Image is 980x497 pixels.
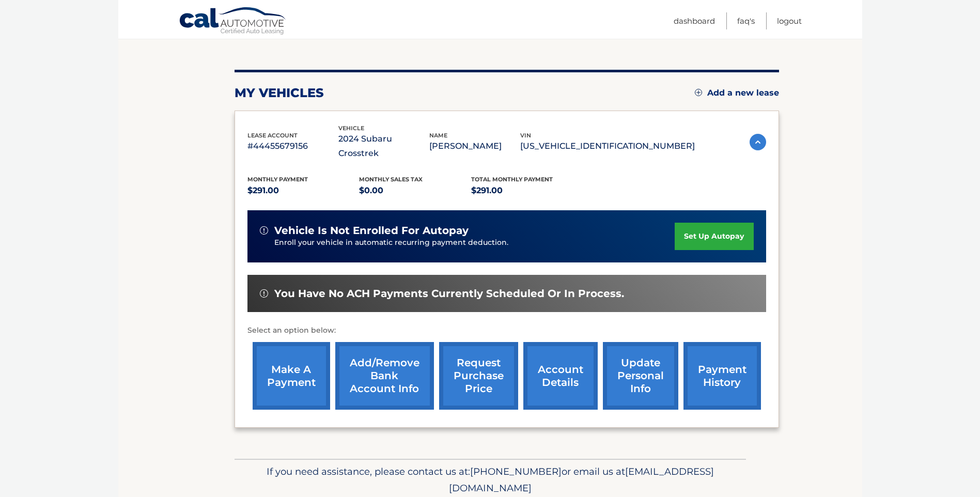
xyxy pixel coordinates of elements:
[675,223,753,250] a: set up autopay
[179,7,287,37] a: Cal Automotive
[449,465,714,494] span: [EMAIL_ADDRESS][DOMAIN_NAME]
[247,176,308,183] span: Monthly Payment
[235,85,324,101] h2: my vehicles
[603,342,678,410] a: update personal info
[241,463,739,496] p: If you need assistance, please contact us at: or email us at
[260,289,268,298] img: alert-white.svg
[247,183,360,198] p: $291.00
[338,132,429,161] p: 2024 Subaru Crosstrek
[471,176,553,183] span: Total Monthly Payment
[429,139,520,153] p: [PERSON_NAME]
[359,183,471,198] p: $0.00
[274,287,624,300] span: You have no ACH payments currently scheduled or in process.
[359,176,423,183] span: Monthly sales Tax
[439,342,518,410] a: request purchase price
[429,132,447,139] span: name
[523,342,598,410] a: account details
[338,125,364,132] span: vehicle
[335,342,434,410] a: Add/Remove bank account info
[674,12,715,29] a: Dashboard
[247,324,766,337] p: Select an option below:
[737,12,755,29] a: FAQ's
[470,465,562,477] span: [PHONE_NUMBER]
[695,89,702,96] img: add.svg
[520,132,531,139] span: vin
[260,226,268,235] img: alert-white.svg
[471,183,583,198] p: $291.00
[274,224,469,237] span: vehicle is not enrolled for autopay
[247,132,298,139] span: lease account
[750,134,766,150] img: accordion-active.svg
[777,12,802,29] a: Logout
[520,139,695,153] p: [US_VEHICLE_IDENTIFICATION_NUMBER]
[274,237,675,248] p: Enroll your vehicle in automatic recurring payment deduction.
[253,342,330,410] a: make a payment
[247,139,338,153] p: #44455679156
[683,342,761,410] a: payment history
[695,88,779,98] a: Add a new lease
